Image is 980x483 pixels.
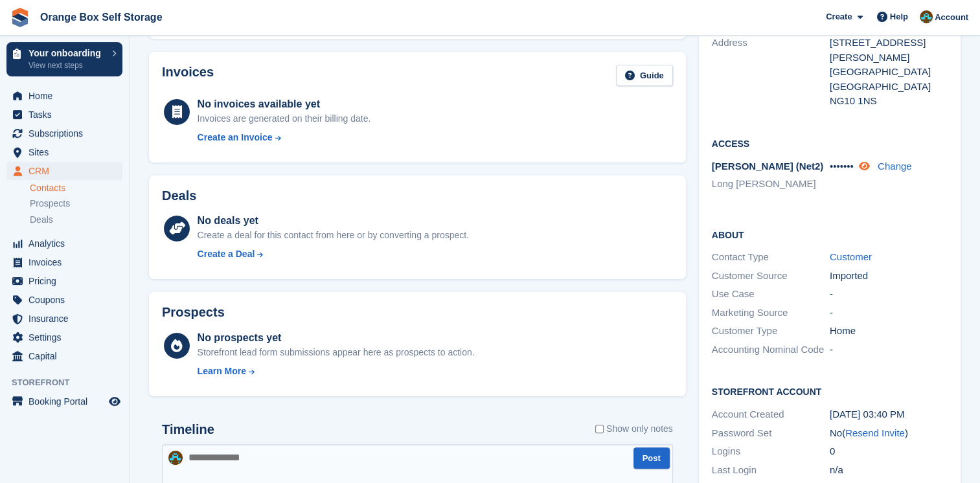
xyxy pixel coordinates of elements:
[28,49,106,58] p: Your onboarding
[830,444,948,459] div: 0
[830,80,948,95] div: [GEOGRAPHIC_DATA]
[162,305,225,320] h2: Prospects
[6,42,122,76] a: Your onboarding View next steps
[830,251,872,262] a: Customer
[842,427,908,438] span: ( )
[6,143,122,161] a: menu
[712,36,830,109] div: Address
[198,213,469,229] div: No deals yet
[845,427,905,438] a: Resend Invite
[6,124,122,142] a: menu
[198,247,469,261] a: Create a Deal
[595,422,673,436] label: Show only notes
[198,365,246,378] div: Learn More
[830,94,948,109] div: NG10 1NS
[198,131,273,144] div: Create an Invoice
[878,161,912,172] a: Change
[712,426,830,441] div: Password Set
[28,328,106,346] span: Settings
[830,306,948,320] div: -
[107,394,122,409] a: Preview store
[6,234,122,253] a: menu
[198,330,475,346] div: No prospects yet
[830,407,948,422] div: [DATE] 03:40 PM
[28,253,106,271] span: Invoices
[830,269,948,284] div: Imported
[28,106,106,124] span: Tasks
[6,291,122,309] a: menu
[198,96,371,112] div: No invoices available yet
[28,162,106,180] span: CRM
[28,392,106,410] span: Booking Portal
[826,10,852,23] span: Create
[28,60,106,71] p: View next steps
[28,272,106,290] span: Pricing
[198,365,475,378] a: Learn More
[6,328,122,346] a: menu
[595,422,604,436] input: Show only notes
[28,309,106,328] span: Insurance
[162,422,214,437] h2: Timeline
[198,131,371,144] a: Create an Invoice
[28,143,106,161] span: Sites
[6,87,122,105] a: menu
[28,234,106,253] span: Analytics
[10,8,30,27] img: stora-icon-8386f47178a22dfd0bd8f6a31ec36ba5ce8667c1dd55bd0f319d3a0aa187defe.svg
[6,392,122,410] a: menu
[6,309,122,328] a: menu
[712,287,830,302] div: Use Case
[830,287,948,302] div: -
[6,347,122,365] a: menu
[712,306,830,320] div: Marketing Source
[35,6,168,28] a: Orange Box Self Storage
[30,213,122,227] a: Deals
[198,229,469,242] div: Create a deal for this contact from here or by converting a prospect.
[712,407,830,422] div: Account Created
[712,161,824,172] span: [PERSON_NAME] (Net2)
[830,36,948,65] div: [STREET_ADDRESS][PERSON_NAME]
[712,269,830,284] div: Customer Source
[712,444,830,459] div: Logins
[6,253,122,271] a: menu
[12,376,129,389] span: Storefront
[28,347,106,365] span: Capital
[28,124,106,142] span: Subscriptions
[712,385,948,398] h2: Storefront Account
[830,65,948,80] div: [GEOGRAPHIC_DATA]
[712,324,830,339] div: Customer Type
[830,343,948,357] div: -
[920,10,933,23] img: Mike
[712,137,948,150] h2: Access
[616,65,673,86] a: Guide
[830,324,948,339] div: Home
[6,162,122,180] a: menu
[162,188,196,203] h2: Deals
[28,291,106,309] span: Coupons
[935,11,968,24] span: Account
[830,426,948,441] div: No
[6,106,122,124] a: menu
[198,247,255,261] div: Create a Deal
[712,228,948,241] h2: About
[198,346,475,359] div: Storefront lead form submissions appear here as prospects to action.
[28,87,106,105] span: Home
[633,447,670,469] button: Post
[712,343,830,357] div: Accounting Nominal Code
[6,272,122,290] a: menu
[30,197,70,210] span: Prospects
[168,451,183,465] img: Mike
[162,65,214,86] h2: Invoices
[30,214,53,226] span: Deals
[890,10,908,23] span: Help
[712,250,830,265] div: Contact Type
[830,463,948,478] div: n/a
[712,177,830,192] li: Long [PERSON_NAME]
[712,463,830,478] div: Last Login
[30,197,122,210] a: Prospects
[30,182,122,194] a: Contacts
[198,112,371,126] div: Invoices are generated on their billing date.
[830,161,854,172] span: •••••••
